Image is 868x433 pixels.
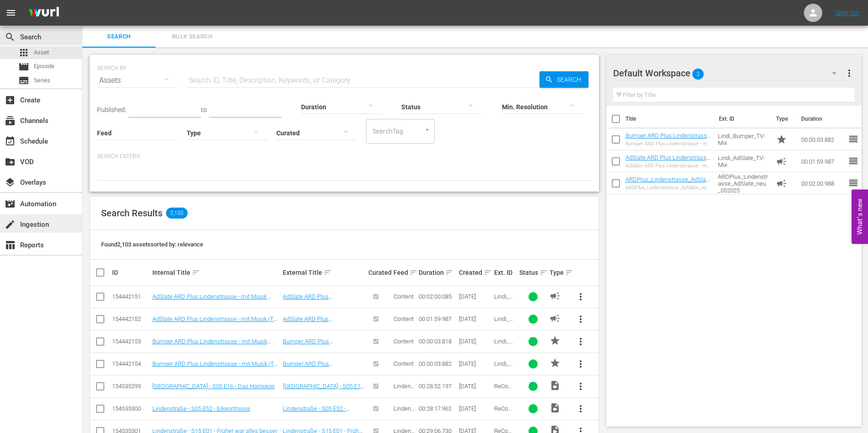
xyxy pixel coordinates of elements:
span: Ad [776,178,787,189]
span: Lindenstraße - Staffel 5 [394,383,415,403]
div: Curated [368,269,391,276]
div: Default Workspace [613,60,846,86]
span: sort [484,268,492,277]
a: Bumper ARD Plus Lindenstrasse - mit Musik (TV-Mix) [625,132,711,146]
div: 154535299 [112,383,150,390]
button: Open Feedback Widget [852,189,868,244]
button: more_vert [844,62,855,84]
span: reorder [848,177,859,188]
div: 154535300 [112,405,150,412]
a: ARDPlus_Lindenstrasse_AdSlate_neu_Promo [625,176,710,190]
span: Published: [97,106,126,113]
span: Search [5,32,16,43]
span: more_vert [575,314,586,325]
span: Lindi_Bumper_TV-Mix [494,360,516,381]
button: more_vert [570,286,592,308]
button: more_vert [570,353,592,375]
span: 3 [692,64,704,84]
span: Video [550,402,561,413]
div: 00:00:03.882 [419,360,456,367]
div: AdSlate ARD Plus Lindenstrasse - mit Musik (TV-Mix) [625,163,711,169]
div: [DATE] [459,360,491,367]
div: [DATE] [459,405,491,412]
a: AdSlate ARD Plus Lindenstrasse - mit Musik (TV-Mix) [152,315,279,329]
div: 154442154 [112,360,150,367]
span: Search Results [101,208,162,219]
div: 00:02:00.085 [419,293,456,300]
button: more_vert [570,308,592,330]
span: Asset [18,47,29,58]
div: External Title [283,267,366,278]
div: 00:00:03.818 [419,338,456,345]
div: Type [550,267,567,278]
span: Promo [776,134,787,145]
th: Type [771,106,796,132]
span: Search [553,71,588,88]
a: [GEOGRAPHIC_DATA] - S05 E16 - Das Horoskop [283,383,364,396]
span: Bulk Search [161,32,223,42]
span: Content [394,360,414,367]
a: Bumper ARD Plus Lindenstrasse - mit Musik (TV-Mix) [152,360,280,374]
a: AdSlate ARD Plus Lindenstrasse - mit Musik (Online-Mix) [152,293,270,307]
span: Lindi_Bumper_Online [494,338,516,358]
div: 00:28:17.962 [419,405,456,412]
div: 154442153 [112,338,150,345]
div: 154442151 [112,293,150,300]
span: Found 2,103 assets sorted by: relevance [101,241,203,248]
span: sort [565,268,573,277]
span: 2,103 [166,208,188,219]
span: Series [34,76,50,85]
td: Lindi_AdSlate_TV-Mix [714,150,772,172]
div: Feed [394,267,416,278]
div: Bumper ARD Plus Lindenstrasse - mit Sound (TV-Mix) [625,141,711,147]
div: ARDPlus_Lindenstrasse_AdSlate_neu_052025 [625,185,711,191]
div: Internal Title [152,267,280,278]
td: Lindi_Bumper_TV-Mix [714,128,772,150]
div: 00:28:52.197 [419,383,456,390]
a: Bumper ARD Plus Lindenstrasse - mit Sound (TV-Mix) [283,360,363,381]
div: 00:01:59.987 [419,315,456,322]
span: to [201,106,207,113]
td: 00:00:03.882 [798,128,848,150]
span: more_vert [844,68,855,79]
span: more_vert [575,358,586,369]
span: Schedule [5,136,16,147]
a: Bumper ARD Plus Lindenstrasse - mit Musik (Online-Mix) [152,338,271,352]
span: more_vert [575,336,586,347]
th: Title [625,106,713,132]
span: ReCom_DLS_010895_03_05_16 [494,383,516,410]
span: Automation [5,198,16,209]
div: [DATE] [459,338,491,345]
a: Lindenstraße - S05 E52 - Erkenntnisse [283,405,350,419]
span: sort [410,268,418,277]
td: ARDPlus_Lindenstrasse_AdSlate_neu_052025 [714,172,772,194]
div: Ext. ID [494,269,517,276]
div: Assets [97,68,178,93]
div: 154442152 [112,315,150,322]
span: Overlays [5,177,16,188]
img: ans4CAIJ8jUAAAAAAAAAAAAAAAAAAAAAAAAgQb4GAAAAAAAAAAAAAAAAAAAAAAAAJMjXAAAAAAAAAAAAAAAAAAAAAAAAgAT5G... [22,2,66,24]
p: Search Filters: [97,153,592,160]
button: more_vert [570,375,592,397]
span: menu [5,7,16,18]
a: AdSlate ARD Plus Lindenstrasse - mit Musik (TV-Mix) [625,154,710,168]
span: more_vert [575,381,586,392]
span: Content [394,338,414,345]
button: Open [423,125,431,134]
span: VOD [5,156,16,167]
button: Search [539,71,588,88]
span: sort [323,268,332,277]
a: [GEOGRAPHIC_DATA] - S05 E16 - Das Horoskop [152,383,275,390]
span: more_vert [575,403,586,414]
div: Created [459,267,491,278]
td: 00:02:00.988 [798,172,848,194]
button: more_vert [570,331,592,353]
a: AdSlate ARD Plus Lindenstrasse - mit Musik (Online-Mix) [283,293,350,314]
span: Lindenstraße - Staffel 5 [394,405,415,426]
a: Bumper ARD Plus Lindenstrasse - mit Sound (Online-Mix) [283,338,351,358]
span: PROMO [550,335,561,346]
th: Ext. ID [713,106,771,132]
button: more_vert [570,398,592,420]
div: [DATE] [459,383,491,390]
a: AdSlate ARD Plus Lindenstrasse - mit Musik (TV-Mix) [283,315,362,336]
